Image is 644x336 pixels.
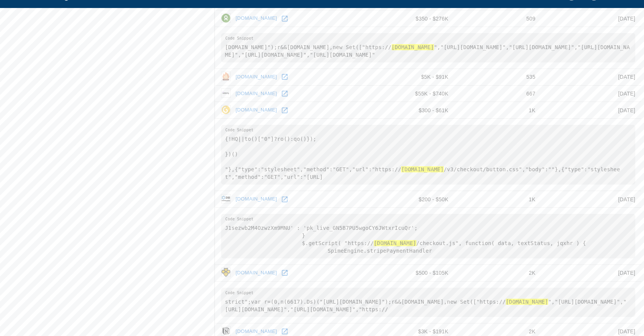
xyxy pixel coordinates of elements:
td: $5K - $91K [362,68,454,85]
td: 1K [454,102,542,119]
a: Open yahoosites.com in new window [279,194,290,205]
td: $55K - $740K [362,85,454,102]
td: 509 [454,10,542,27]
hl: [DOMAIN_NAME] [374,240,416,246]
td: [DATE] [542,191,641,208]
a: [DOMAIN_NAME] [234,193,279,205]
a: Open oxfam.org in new window [279,13,290,24]
pre: strict";var r=(0,n(6617).Ds)("[URL][DOMAIN_NAME]");r&&[DOMAIN_NAME],new Set(["https:// ","[URL][D... [221,288,635,317]
td: 667 [454,85,542,102]
img: oxfam.org icon [221,13,231,23]
img: udemy.com icon [221,88,231,98]
td: $200 - $50K [362,191,454,208]
a: [DOMAIN_NAME] [234,71,279,83]
a: [DOMAIN_NAME] [234,88,279,100]
td: $300 - $61K [362,102,454,119]
td: [DATE] [542,85,641,102]
pre: J1sezwb2M4OzwzXm9MNU' : 'pk_live_GN5B7PU5wgoCY6JWtxrIcuQr'; } $.getScript( "https:// /checkout.js... [221,214,635,258]
td: [DATE] [542,265,641,282]
td: $500 - $105K [362,265,454,282]
td: $350 - $276K [362,10,454,27]
img: notion.so icon [221,326,231,336]
a: Open smore.com in new window [279,71,290,83]
td: [DATE] [542,10,641,27]
img: yahoosites.com icon [221,194,231,204]
hl: [DOMAIN_NAME] [401,166,444,172]
pre: {!HQ||to()["0"]?ro():qo()}); })() "},{"type":"stylesheet","method":"GET","url":"https:// /v3/chec... [221,125,635,185]
a: Open udemy.com in new window [279,88,290,99]
td: 1K [454,191,542,208]
img: gapminder.org icon [221,105,231,115]
hl: [DOMAIN_NAME] [392,44,434,50]
hl: [DOMAIN_NAME] [506,299,548,305]
img: beeminder.com icon [221,268,231,277]
td: [DATE] [542,102,641,119]
a: [DOMAIN_NAME] [234,104,279,116]
img: smore.com icon [221,72,231,81]
a: Open gapminder.org in new window [279,105,290,116]
pre: [DOMAIN_NAME]");r&&[DOMAIN_NAME],new Set(["https:// ","[URL][DOMAIN_NAME]","[URL][DOMAIN_NAME]","... [221,33,635,62]
td: 535 [454,68,542,85]
td: 2K [454,265,542,282]
a: Open beeminder.com in new window [279,267,290,279]
a: [DOMAIN_NAME] [234,267,279,279]
td: [DATE] [542,68,641,85]
a: [DOMAIN_NAME] [234,13,279,24]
